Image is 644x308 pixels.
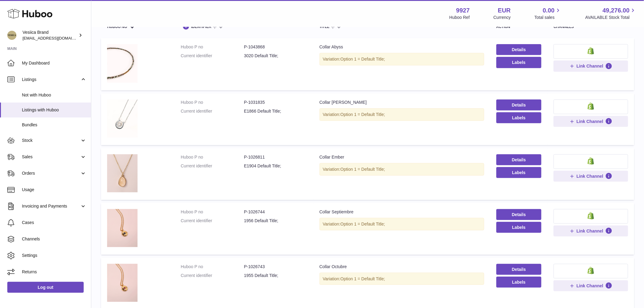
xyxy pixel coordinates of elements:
[22,154,80,160] span: Sales
[341,222,385,226] span: Option 1 = Default Title;
[22,122,86,128] span: Bundles
[496,44,542,55] a: Details
[244,44,307,50] dd: P-1043868
[577,63,604,69] span: Link Channel
[603,6,630,15] span: 49,276.00
[496,209,542,220] a: Details
[320,100,484,105] div: Collar [PERSON_NAME]
[7,282,84,293] a: Log out
[341,167,385,172] span: Option 1 = Default Title;
[496,100,542,110] a: Details
[22,60,86,66] span: My Dashboard
[496,25,542,29] div: action
[585,15,637,20] span: AVAILABLE Stock Total
[244,209,307,215] dd: P-1026744
[22,187,86,193] span: Usage
[456,6,470,15] strong: 9927
[23,30,77,41] div: Vesiica Brand
[577,173,604,179] span: Link Channel
[554,171,628,182] button: Link Channel
[498,6,511,15] strong: EUR
[22,77,80,82] span: Listings
[554,226,628,236] button: Link Channel
[496,222,542,233] button: Labels
[494,15,511,20] div: Currency
[22,269,86,275] span: Returns
[585,6,637,20] a: 49,276.00 AVAILABLE Stock Total
[22,107,86,113] span: Listings with Huboo
[577,283,604,289] span: Link Channel
[244,273,307,278] dd: 1955 Default Title;
[554,61,628,72] button: Link Channel
[320,273,484,285] div: Variation:
[320,209,484,215] div: Collar Septiembre
[22,138,80,143] span: Stock
[320,264,484,270] div: Collar Octubre
[320,53,484,65] div: Variation:
[588,47,594,54] img: shopify-small.png
[588,103,594,110] img: shopify-small.png
[577,119,604,124] span: Link Channel
[244,53,307,59] dd: 3020 Default Title;
[244,264,307,270] dd: P-1026743
[496,112,542,123] button: Labels
[181,209,244,215] dt: Huboo P no
[191,25,212,29] span: identifier
[22,220,86,226] span: Cases
[23,36,89,40] span: [EMAIL_ADDRESS][DOMAIN_NAME]
[7,31,16,40] img: internalAdmin-9927@internal.huboo.com
[22,203,80,209] span: Invoicing and Payments
[496,167,542,178] button: Labels
[320,218,484,230] div: Variation:
[341,112,385,117] span: Option 1 = Default Title;
[341,276,385,281] span: Option 1 = Default Title;
[577,228,604,234] span: Link Channel
[554,280,628,291] button: Link Channel
[107,264,138,302] img: Collar Octubre
[543,6,555,15] span: 0.00
[107,209,138,247] img: Collar Septiembre
[181,218,244,224] dt: Current identifier
[107,44,138,83] img: Collar Abyss
[181,154,244,160] dt: Huboo P no
[181,100,244,105] dt: Huboo P no
[22,236,86,242] span: Channels
[320,44,484,50] div: Collar Abyss
[107,100,138,138] img: Collar Daisy Plateado
[244,100,307,105] dd: P-1031835
[496,57,542,68] button: Labels
[496,154,542,165] a: Details
[534,15,562,20] span: Total sales
[320,25,330,29] span: title
[554,25,628,29] div: channels
[181,108,244,114] dt: Current identifier
[554,116,628,127] button: Link Channel
[22,92,86,98] span: Not with Huboo
[244,154,307,160] dd: P-1026811
[181,44,244,50] dt: Huboo P no
[496,277,542,288] button: Labels
[320,163,484,176] div: Variation:
[107,154,138,192] img: Collar Ember
[534,6,562,20] a: 0.00 Total sales
[244,218,307,224] dd: 1956 Default Title;
[107,25,127,29] span: Huboo no
[320,154,484,160] div: Collar Ember
[22,170,80,176] span: Orders
[181,264,244,270] dt: Huboo P no
[181,163,244,169] dt: Current identifier
[181,53,244,59] dt: Current identifier
[450,15,470,20] div: Huboo Ref
[244,108,307,114] dd: E1866 Default Title;
[244,163,307,169] dd: E1904 Default Title;
[588,157,594,165] img: shopify-small.png
[320,108,484,121] div: Variation:
[22,253,86,258] span: Settings
[588,267,594,274] img: shopify-small.png
[588,212,594,219] img: shopify-small.png
[496,264,542,275] a: Details
[181,273,244,278] dt: Current identifier
[341,57,385,61] span: Option 1 = Default Title;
